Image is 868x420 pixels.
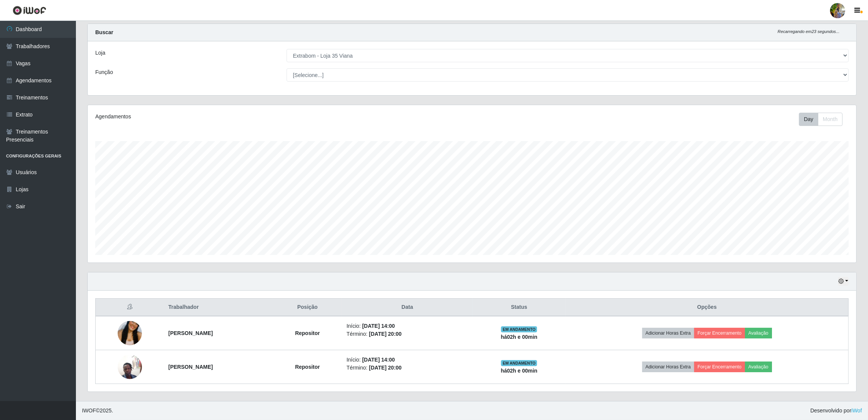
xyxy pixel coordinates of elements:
[501,360,537,366] span: EM ANDAMENTO
[118,306,142,360] img: 1756156972750.jpeg
[118,351,142,383] img: 1756672317215.jpeg
[473,299,566,316] th: Status
[566,299,848,316] th: Opções
[95,29,113,35] strong: Buscar
[362,323,395,329] time: [DATE] 14:00
[818,113,843,126] button: Month
[694,362,745,372] button: Forçar Encerramento
[347,322,468,330] li: Início:
[164,299,273,316] th: Trabalhador
[501,326,537,332] span: EM ANDAMENTO
[501,368,538,374] strong: há 02 h e 00 min
[851,407,862,414] a: iWof
[369,331,402,337] time: [DATE] 20:00
[295,364,320,370] strong: Repositor
[347,330,468,338] li: Término:
[745,362,772,372] button: Avaliação
[745,328,772,338] button: Avaliação
[778,29,840,34] i: Recarregando em 23 segundos...
[13,6,46,15] img: CoreUI Logo
[169,364,213,370] strong: [PERSON_NAME]
[369,365,402,371] time: [DATE] 20:00
[642,328,694,338] button: Adicionar Horas Extra
[799,113,843,126] div: First group
[95,68,113,76] label: Função
[642,362,694,372] button: Adicionar Horas Extra
[169,330,213,336] strong: [PERSON_NAME]
[347,364,468,372] li: Término:
[273,299,342,316] th: Posição
[95,49,105,57] label: Loja
[799,113,849,126] div: Toolbar with button groups
[694,328,745,338] button: Forçar Encerramento
[799,113,818,126] button: Day
[810,407,862,415] span: Desenvolvido por
[95,113,403,121] div: Agendamentos
[342,299,473,316] th: Data
[295,330,320,336] strong: Repositor
[82,407,96,414] span: IWOF
[501,334,538,340] strong: há 02 h e 00 min
[82,407,113,415] span: © 2025 .
[362,357,395,363] time: [DATE] 14:00
[347,356,468,364] li: Início:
